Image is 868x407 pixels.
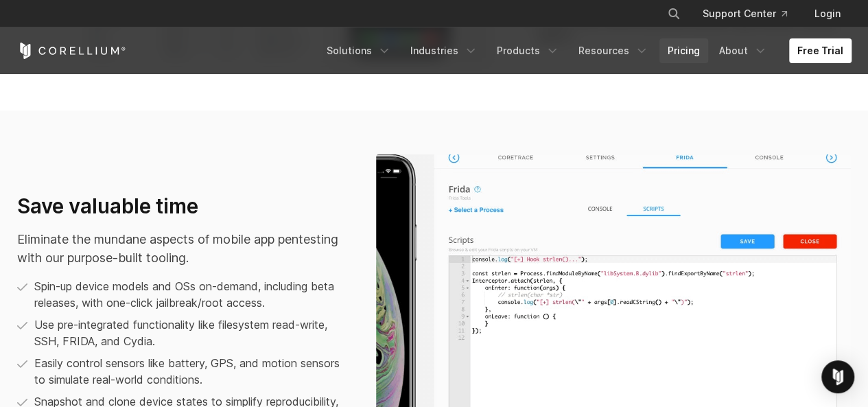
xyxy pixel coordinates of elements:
div: Open Intercom Messenger [821,360,854,393]
p: Use pre-integrated functionality like filesystem read-write, SSH, FRIDA, and Cydia. [34,316,349,349]
a: Free Trial [789,38,852,63]
div: Navigation Menu [650,1,852,26]
p: Eliminate the mundane aspects of mobile app pentesting with our purpose-built tooling. [17,230,349,267]
p: Easily control sensors like battery, GPS, and motion sensors to simulate real-world conditions. [34,355,349,388]
a: Corellium Home [17,43,126,59]
a: Pricing [659,38,708,63]
a: Login [804,1,852,26]
a: Resources [570,38,657,63]
a: About [711,38,775,63]
h3: Save valuable time [17,194,349,220]
button: Search [661,1,686,26]
a: Products [489,38,567,63]
a: Industries [402,38,486,63]
a: Support Center [692,1,798,26]
div: Navigation Menu [318,38,852,63]
a: Solutions [318,38,399,63]
p: Spin-up device models and OSs on-demand, including beta releases, with one-click jailbreak/root a... [34,278,349,311]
